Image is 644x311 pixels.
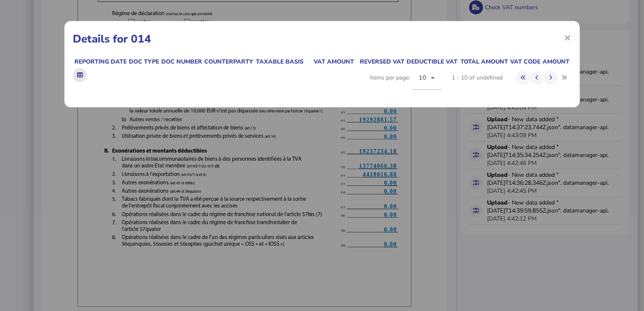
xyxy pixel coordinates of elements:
[160,57,202,66] th: Doc number
[557,71,571,85] button: Last page
[543,58,604,66] div: Amount in return
[564,29,571,45] span: ×
[370,66,442,99] div: Items per page:
[73,32,571,46] h1: Details for 014
[412,66,442,99] mat-form-field: Change page size
[407,58,458,66] div: Deductible VAT
[460,58,508,66] div: Total amount
[73,68,87,82] button: Export table data to Excel
[530,71,544,85] button: Previous page
[306,58,354,66] div: VAT amount
[543,71,557,85] button: Next page
[419,74,426,82] span: 10
[452,74,503,82] div: 1 - 10 of undefined
[73,57,127,66] th: Reporting date
[255,58,303,66] div: Taxable basis
[356,58,404,66] div: Reversed VAT
[516,71,530,85] button: First page
[202,57,253,66] th: Counterparty
[127,57,160,66] th: Doc type
[508,57,541,66] th: VAT code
